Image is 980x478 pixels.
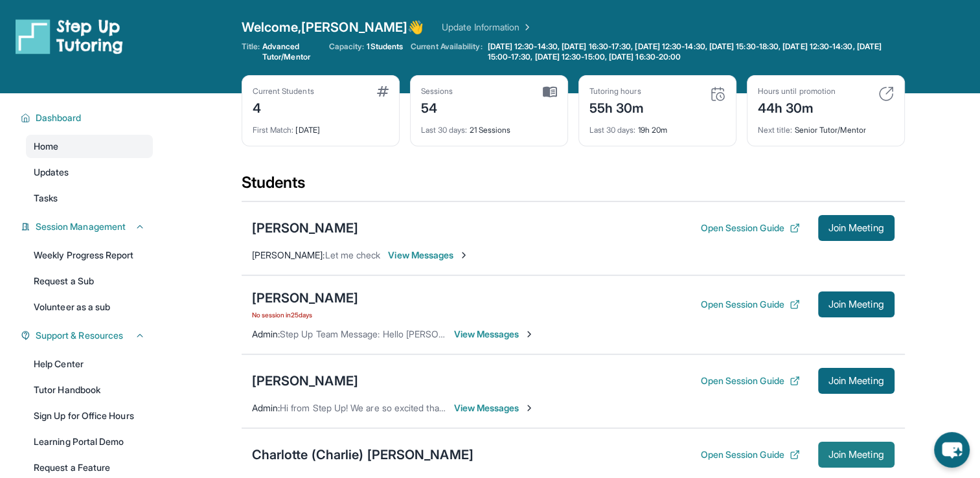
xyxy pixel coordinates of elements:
div: Tutoring hours [589,86,644,97]
a: Learning Portal Demo [26,430,153,453]
a: Weekly Progress Report [26,244,153,267]
a: Sign Up for Office Hours [26,404,153,427]
span: Join Meeting [828,451,884,459]
a: Tutor Handbook [26,378,153,402]
span: [DATE] 12:30-14:30, [DATE] 16:30-17:30, [DATE] 12:30-14:30, [DATE] 15:30-18:30, [DATE] 12:30-14:3... [488,41,902,62]
div: [PERSON_NAME] [252,289,358,307]
img: card [878,86,894,102]
img: Chevron Right [519,21,532,34]
span: Admin : [252,402,280,413]
span: Support & Resources [36,329,123,342]
div: [DATE] [253,117,389,135]
a: Update Information [442,21,532,34]
a: [DATE] 12:30-14:30, [DATE] 16:30-17:30, [DATE] 12:30-14:30, [DATE] 15:30-18:30, [DATE] 12:30-14:3... [485,41,905,62]
a: Home [26,135,153,158]
span: Let me check [325,249,381,260]
div: Sessions [421,86,453,97]
img: Chevron-Right [524,329,534,339]
div: [PERSON_NAME] [252,219,358,237]
button: Open Session Guide [700,374,799,387]
span: Title: [242,41,260,62]
span: View Messages [454,402,535,415]
span: Updates [34,166,69,179]
div: [PERSON_NAME] [252,372,358,390]
span: View Messages [388,249,469,262]
span: Join Meeting [828,224,884,232]
button: Session Management [30,220,145,233]
span: Join Meeting [828,377,884,385]
div: Hours until promotion [758,86,836,97]
img: card [543,86,557,98]
div: Senior Tutor/Mentor [758,117,894,135]
img: logo [16,18,123,54]
span: [PERSON_NAME] : [252,249,325,260]
span: No session in 25 days [252,310,358,320]
a: Volunteer as a sub [26,295,153,319]
div: Current Students [253,86,314,97]
span: Admin : [252,328,280,339]
div: 44h 30m [758,97,836,117]
span: Dashboard [36,111,82,124]
a: Help Center [26,352,153,376]
span: View Messages [454,328,535,341]
button: Dashboard [30,111,145,124]
span: Join Meeting [828,301,884,308]
span: Current Availability: [411,41,482,62]
a: Tasks [26,187,153,210]
span: Welcome, [PERSON_NAME] 👋 [242,18,424,36]
span: Last 30 days : [421,125,468,135]
button: Open Session Guide [700,222,799,234]
span: 1 Students [367,41,403,52]
a: Request a Sub [26,269,153,293]
button: Join Meeting [818,291,895,317]
div: 55h 30m [589,97,644,117]
button: chat-button [934,432,970,468]
span: Next title : [758,125,793,135]
span: Last 30 days : [589,125,636,135]
span: Tasks [34,192,58,205]
div: 54 [421,97,453,117]
span: Home [34,140,58,153]
a: Updates [26,161,153,184]
button: Open Session Guide [700,298,799,311]
span: Advanced Tutor/Mentor [262,41,321,62]
span: Session Management [36,220,126,233]
button: Join Meeting [818,215,895,241]
img: Chevron-Right [459,250,469,260]
div: Students [242,172,905,201]
div: 19h 20m [589,117,725,135]
img: card [377,86,389,97]
img: Chevron-Right [524,403,534,413]
button: Join Meeting [818,368,895,394]
span: Capacity: [329,41,365,52]
div: 4 [253,97,314,117]
img: card [710,86,725,102]
div: 21 Sessions [421,117,557,135]
span: First Match : [253,125,294,135]
div: Charlotte (Charlie) [PERSON_NAME] [252,446,473,464]
button: Open Session Guide [700,448,799,461]
button: Support & Resources [30,329,145,342]
button: Join Meeting [818,442,895,468]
